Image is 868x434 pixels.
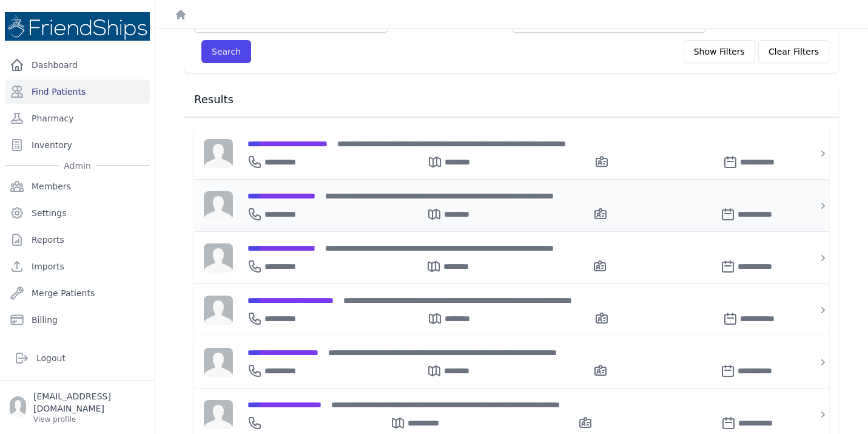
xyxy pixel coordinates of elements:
[201,40,251,63] button: Search
[758,40,829,63] button: Clear Filters
[10,390,145,424] a: [EMAIL_ADDRESS][DOMAIN_NAME] View profile
[5,174,150,198] a: Members
[5,201,150,225] a: Settings
[204,296,233,325] img: person-242608b1a05df3501eefc295dc1bc67a.jpg
[194,92,829,107] h3: Results
[5,334,150,359] a: Organizations
[684,40,755,63] button: Show Filters
[33,390,145,415] p: [EMAIL_ADDRESS][DOMAIN_NAME]
[5,12,150,41] img: Medical Missions EMR
[5,106,150,131] a: Pharmacy
[5,80,150,104] a: Find Patients
[204,400,233,429] img: person-242608b1a05df3501eefc295dc1bc67a.jpg
[59,160,96,172] span: Admin
[5,228,150,252] a: Reports
[204,348,233,377] img: person-242608b1a05df3501eefc295dc1bc67a.jpg
[33,415,145,424] p: View profile
[10,346,145,370] a: Logout
[5,254,150,279] a: Imports
[204,139,233,168] img: person-242608b1a05df3501eefc295dc1bc67a.jpg
[5,308,150,332] a: Billing
[204,191,233,220] img: person-242608b1a05df3501eefc295dc1bc67a.jpg
[5,281,150,305] a: Merge Patients
[5,53,150,77] a: Dashboard
[5,133,150,157] a: Inventory
[204,243,233,273] img: person-242608b1a05df3501eefc295dc1bc67a.jpg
